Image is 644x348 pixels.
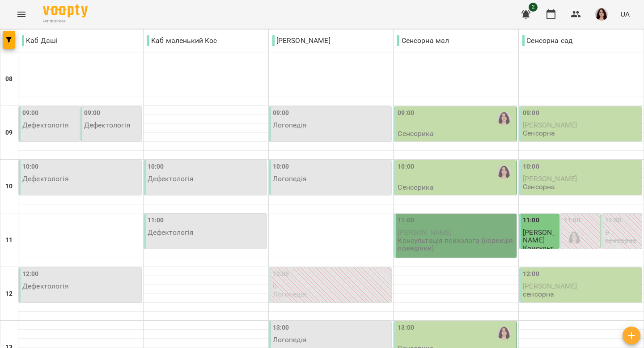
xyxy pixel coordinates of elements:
p: Логопедія [273,175,307,182]
p: Дефектологія [148,175,194,182]
label: 10:00 [273,162,289,172]
p: Дефектологія [22,121,69,129]
span: [PERSON_NAME] [523,121,577,129]
span: [PERSON_NAME] [523,174,577,183]
label: 09:00 [22,108,39,118]
p: Сенсорика [398,130,433,137]
button: UA [617,6,633,22]
p: Сенсорна [523,183,555,191]
span: 2 [529,3,538,12]
label: 10:00 [398,162,414,172]
h6: 10 [5,182,13,191]
p: Дефектологія [22,282,69,290]
label: 11:00 [148,216,164,225]
img: Ольга Крикун [497,327,511,340]
span: UA [620,9,630,19]
label: 12:00 [273,269,289,279]
p: Логопедія [273,121,307,129]
span: [PERSON_NAME] [523,228,555,244]
label: 11:00 [605,216,622,225]
p: Дефектологія [22,175,69,182]
label: 12:00 [22,269,39,279]
h6: 08 [5,74,13,84]
p: 0 [273,282,390,290]
button: Menu [11,4,32,25]
span: [PERSON_NAME] [523,282,577,290]
button: Створити урок [623,327,640,344]
label: 13:00 [398,323,414,333]
label: 11:00 [398,216,414,225]
p: Сенсорна мал [397,35,449,46]
img: Voopty Logo [43,4,88,17]
label: 09:00 [398,108,414,118]
label: 11:00 [564,216,580,225]
span: [PERSON_NAME] [398,228,452,237]
span: For Business [43,18,88,24]
p: Каб Даші [22,35,58,46]
p: Дефектологія [148,229,194,236]
label: 11:00 [523,216,539,225]
label: 10:00 [523,162,539,172]
label: 10:00 [22,162,39,172]
p: Сенсорна [523,129,555,137]
p: Сенсорна сад [522,35,572,46]
p: Консультативно-діагностичне заняття [523,244,558,283]
p: Каб маленький Кос [147,35,217,46]
h6: 12 [5,289,13,299]
p: [PERSON_NAME] [272,35,330,46]
label: 09:00 [273,108,289,118]
h6: 11 [5,235,13,245]
img: Ольга Крикун [497,166,511,179]
label: 09:00 [523,108,539,118]
label: 13:00 [273,323,289,333]
label: 09:00 [84,108,101,118]
p: 0 [605,229,640,236]
label: 10:00 [148,162,164,172]
p: Консультація психолога (корекція поведінки) [398,237,515,252]
p: Дефектологія [84,121,131,129]
p: Сенсорика [398,183,433,191]
img: 170a41ecacc6101aff12a142c38b6f34.jpeg [595,8,608,21]
img: Ольга Крикун [568,231,581,245]
p: Логопедія [273,336,307,344]
img: Ольга Крикун [497,112,511,125]
label: 12:00 [523,269,539,279]
p: сенсорна [523,290,554,298]
h6: 09 [5,128,13,138]
p: Логопедія [273,290,307,298]
p: сенсорна [605,237,636,244]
